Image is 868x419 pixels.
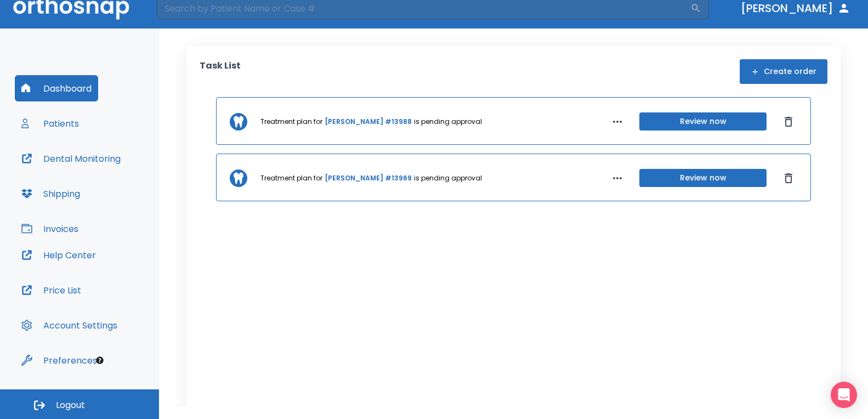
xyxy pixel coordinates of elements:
[15,216,85,242] button: Invoices
[639,112,767,131] button: Review now
[260,173,322,183] p: Treatment plan for
[56,399,85,411] span: Logout
[260,117,322,127] p: Treatment plan for
[414,117,482,127] p: is pending approval
[831,382,857,408] div: Open Intercom Messenger
[325,117,412,127] a: [PERSON_NAME] #13988
[15,75,98,101] button: Dashboard
[15,180,87,207] button: Shipping
[15,145,127,172] button: Dental Monitoring
[639,169,767,187] button: Review now
[325,173,412,183] a: [PERSON_NAME] #13969
[15,242,103,268] button: Help Center
[15,347,104,373] button: Preferences
[740,59,827,84] button: Create order
[780,113,797,131] button: Dismiss
[15,312,124,338] button: Account Settings
[15,277,88,303] button: Price List
[780,169,797,187] button: Dismiss
[15,110,86,137] button: Patients
[95,355,105,365] div: Tooltip anchor
[414,173,482,183] p: is pending approval
[200,59,241,84] p: Task List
